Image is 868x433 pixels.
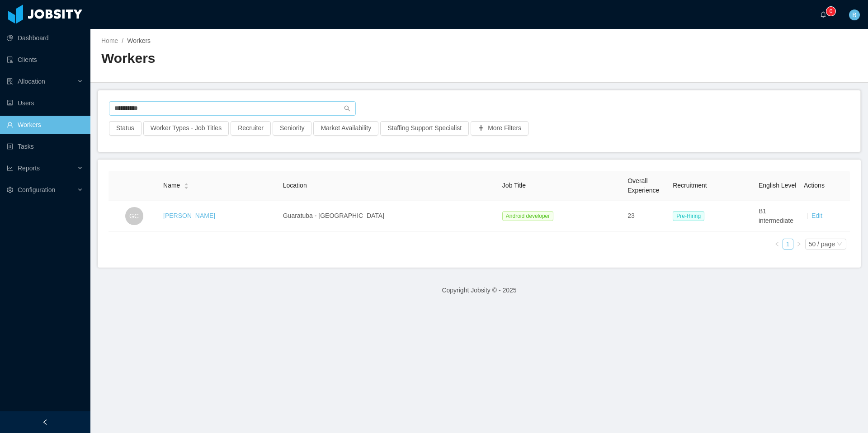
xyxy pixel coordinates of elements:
a: icon: profileTasks [7,137,83,155]
a: icon: pie-chartDashboard [7,29,83,47]
i: icon: caret-down [184,185,189,188]
footer: Copyright Jobsity © - 2025 [90,275,868,306]
i: icon: search [344,105,350,112]
button: Worker Types - Job Titles [143,121,229,136]
span: Job Title [502,182,526,189]
td: 23 [624,201,669,231]
a: 1 [783,239,793,249]
div: Sort [184,182,189,188]
span: Reports [18,165,40,172]
button: Status [109,121,142,136]
span: Pre-Hiring [673,211,704,221]
span: Workers [127,37,151,44]
h2: Workers [101,49,479,68]
span: Allocation [18,78,45,85]
i: icon: solution [7,78,13,85]
i: icon: down [837,241,842,248]
button: Recruiter [231,121,271,136]
span: B [852,9,856,20]
span: / [122,37,123,44]
i: icon: bell [820,11,826,18]
sup: 0 [826,7,835,16]
span: Location [283,182,307,189]
span: Name [163,181,180,190]
a: [PERSON_NAME] [163,212,215,219]
li: Next Page [793,239,804,249]
i: icon: left [774,241,780,247]
button: Seniority [273,121,311,136]
i: icon: right [796,241,802,247]
i: icon: caret-up [184,182,189,185]
a: Home [101,37,118,44]
a: icon: robotUsers [7,94,83,112]
span: GC [129,207,139,225]
span: Overall Experience [627,177,659,194]
button: Staffing Support Specialist [380,121,469,136]
a: icon: auditClients [7,51,83,69]
span: Configuration [18,186,55,193]
li: 1 [783,239,793,249]
button: icon: plusMore Filters [471,121,528,136]
a: Edit [811,212,822,219]
td: Guaratuba - [GEOGRAPHIC_DATA] [279,201,499,231]
i: icon: line-chart [7,165,13,171]
td: B1 intermediate [755,201,800,231]
i: icon: setting [7,187,13,193]
a: Pre-Hiring [673,212,708,219]
span: Actions [804,182,825,189]
div: 50 / page [809,239,835,249]
span: Android developer [502,211,553,221]
span: Recruitment [673,182,707,189]
li: Previous Page [772,239,783,249]
span: English Level [759,182,796,189]
button: Market Availability [313,121,378,136]
a: icon: userWorkers [7,116,83,134]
